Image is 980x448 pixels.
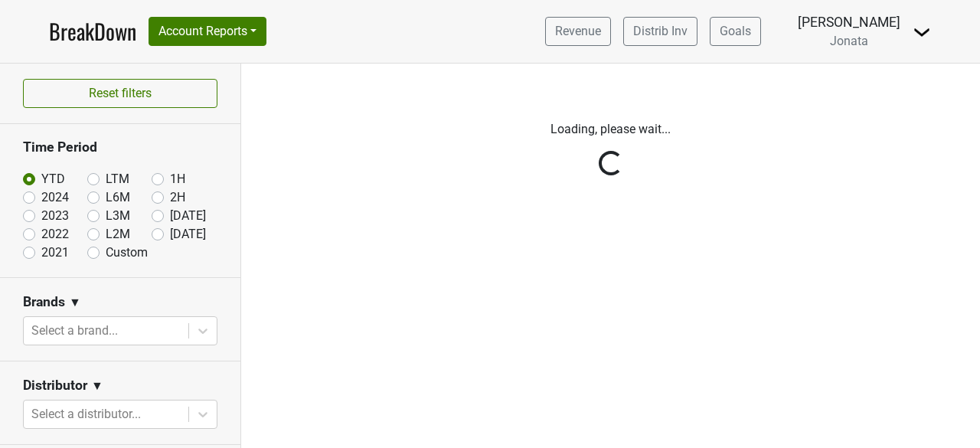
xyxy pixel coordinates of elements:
img: Dropdown Menu [913,23,931,41]
p: Loading, please wait... [253,120,969,139]
a: Distrib Inv [623,17,697,46]
div: [PERSON_NAME] [798,12,900,32]
a: Revenue [545,17,611,46]
a: BreakDown [49,15,136,47]
span: Jonata [830,34,868,48]
a: Goals [710,17,761,46]
button: Account Reports [149,17,266,46]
